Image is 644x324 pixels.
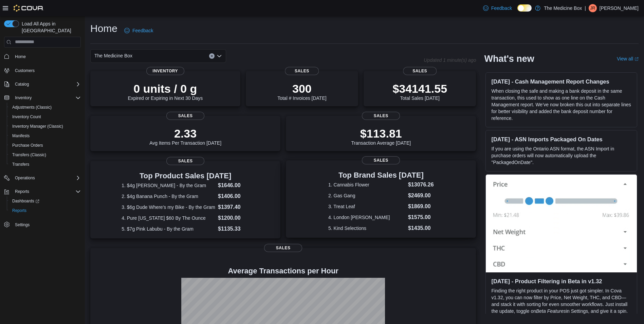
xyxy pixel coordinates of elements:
[408,181,434,189] dd: $13076.26
[10,122,81,130] span: Inventory Manager (Classic)
[277,82,326,101] div: Total # Invoices [DATE]
[218,214,249,222] dd: $1200.00
[10,113,44,121] a: Inventory Count
[491,278,631,285] h3: [DATE] - Product Filtering in Beta in v1.32
[10,113,81,121] span: Inventory Count
[217,53,222,59] button: Open list of options
[122,193,215,200] dt: 2. $4g Banana Punch - By the Gram
[328,181,405,188] dt: 1. Cannabis Flower
[7,196,84,206] a: Dashboards
[10,160,81,168] span: Transfers
[12,143,43,148] span: Purchase Orders
[12,124,63,129] span: Inventory Manager (Classic)
[12,198,39,204] span: Dashboards
[1,79,84,89] button: Catalog
[12,221,32,229] a: Settings
[7,103,84,112] button: Adjustments (Classic)
[15,68,35,73] span: Customers
[149,127,221,140] p: 2.33
[12,220,81,229] span: Settings
[408,224,434,232] dd: $1435.00
[544,4,582,12] p: The Medicine Box
[12,80,81,88] span: Catalog
[328,171,434,179] h3: Top Brand Sales [DATE]
[403,67,437,75] span: Sales
[491,136,631,143] h3: [DATE] - ASN Imports Packaged On Dates
[7,141,84,150] button: Purchase Orders
[7,160,84,169] button: Transfers
[491,88,631,122] p: When closing the safe and making a bank deposit in the same transaction, this used to show as one...
[122,226,215,232] dt: 5. $7g Pink Labubu - By the Gram
[10,206,81,215] span: Reports
[10,197,81,205] span: Dashboards
[218,181,249,190] dd: $1646.00
[122,24,156,37] a: Feedback
[122,182,215,189] dt: 1. $4g [PERSON_NAME] - By the Gram
[12,187,32,196] button: Reports
[10,132,81,140] span: Manifests
[585,4,586,12] p: |
[491,287,631,321] p: Finding the right product in your POS just got simpler. In Cova v1.32, you can now filter by Pric...
[634,57,639,61] svg: External link
[12,208,26,213] span: Reports
[10,160,32,168] a: Transfers
[218,203,249,211] dd: $1397.40
[128,82,203,101] div: Expired or Expiring in Next 30 Days
[517,4,532,12] input: Dark Mode
[408,213,434,221] dd: $1575.00
[491,145,631,166] p: If you are using the Ontario ASN format, the ASN Import in purchase orders will now automatically...
[132,27,153,34] span: Feedback
[351,127,411,146] div: Transaction Average [DATE]
[10,132,32,140] a: Manifests
[12,114,41,120] span: Inventory Count
[122,204,215,211] dt: 3. $6g Dude Where's my Bike - By the Gram
[15,82,29,87] span: Catalog
[12,80,32,88] button: Catalog
[12,174,81,182] span: Operations
[15,189,29,194] span: Reports
[328,203,405,210] dt: 3. Treat Leaf
[480,1,515,15] a: Feedback
[424,57,476,63] p: Updated 1 minute(s) ago
[19,20,81,34] span: Load All Apps in [GEOGRAPHIC_DATA]
[264,244,302,252] span: Sales
[12,133,30,139] span: Manifests
[285,67,319,75] span: Sales
[10,141,46,149] a: Purchase Orders
[10,141,81,149] span: Purchase Orders
[589,4,597,12] div: Jessyka R
[12,94,34,102] button: Inventory
[10,151,49,159] a: Transfers (Classic)
[1,173,84,183] button: Operations
[408,202,434,211] dd: $1869.00
[7,122,84,131] button: Inventory Manager (Classic)
[10,197,42,205] a: Dashboards
[1,187,84,196] button: Reports
[15,222,30,228] span: Settings
[15,54,26,59] span: Home
[12,174,38,182] button: Operations
[12,66,81,75] span: Customers
[491,5,512,12] span: Feedback
[12,162,29,167] span: Transfers
[7,150,84,160] button: Transfers (Classic)
[12,67,37,75] a: Customers
[12,52,81,61] span: Home
[166,112,204,120] span: Sales
[328,225,405,232] dt: 5. Kind Selections
[1,93,84,103] button: Inventory
[128,82,203,95] p: 0 units / 0 g
[10,103,81,111] span: Adjustments (Classic)
[122,172,249,180] h3: Top Product Sales [DATE]
[328,192,405,199] dt: 2. Gas Gang
[328,214,405,221] dt: 4. London [PERSON_NAME]
[590,4,595,12] span: JR
[392,82,447,101] div: Total Sales [DATE]
[12,152,46,158] span: Transfers (Classic)
[600,4,639,12] p: [PERSON_NAME]
[15,175,35,181] span: Operations
[351,127,411,140] p: $113.81
[617,56,639,61] a: View allExternal link
[1,66,84,75] button: Customers
[12,94,81,102] span: Inventory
